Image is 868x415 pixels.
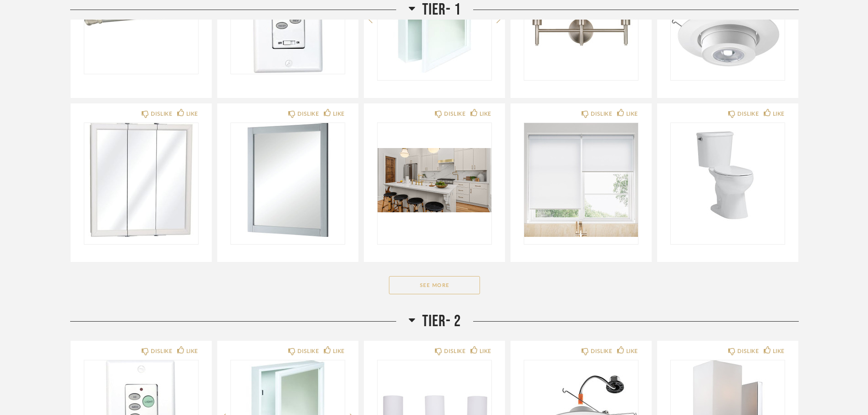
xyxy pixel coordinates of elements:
[231,123,345,237] div: 0
[773,109,785,118] div: LIKE
[524,123,638,237] div: 0
[480,109,491,118] div: LIKE
[151,347,172,356] div: DISLIKE
[333,109,345,118] div: LIKE
[231,123,345,237] img: undefined
[186,347,198,356] div: LIKE
[297,347,319,356] div: DISLIKE
[186,109,198,118] div: LIKE
[297,109,319,118] div: DISLIKE
[626,109,638,118] div: LIKE
[333,347,345,356] div: LIKE
[737,347,759,356] div: DISLIKE
[84,123,198,237] div: 0
[84,123,198,237] img: undefined
[591,347,612,356] div: DISLIKE
[773,347,785,356] div: LIKE
[389,276,480,294] button: See More
[444,347,465,356] div: DISLIKE
[378,123,491,237] div: 0
[591,109,612,118] div: DISLIKE
[671,123,785,237] img: undefined
[671,123,785,237] div: 0
[378,123,491,237] img: undefined
[480,347,491,356] div: LIKE
[422,312,461,331] span: Tier- 2
[524,123,638,237] img: undefined
[737,109,759,118] div: DISLIKE
[151,109,172,118] div: DISLIKE
[444,109,465,118] div: DISLIKE
[626,347,638,356] div: LIKE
